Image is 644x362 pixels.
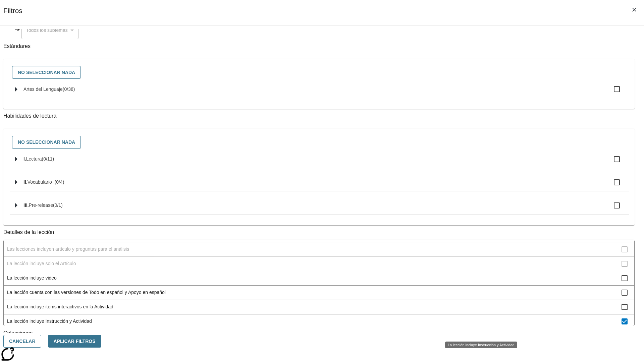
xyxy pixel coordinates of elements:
p: Colecciones [3,329,635,337]
div: La lección incluye items interactivos en la Actividad [4,300,634,314]
div: La lección incluye Instrucción y Actividad [445,342,517,348]
button: No seleccionar nada [12,66,81,79]
span: 0 estándares seleccionados/38 estándares en grupo [63,86,75,92]
span: 0 estándares seleccionados/11 estándares en grupo [42,156,54,162]
p: Estándares [3,43,635,50]
span: II. [23,179,28,185]
span: Pre-release [29,202,53,208]
h1: Filtros [3,7,22,25]
button: Cerrar los filtros del Menú lateral [627,3,641,17]
div: Seleccione estándares [9,64,629,81]
span: La lección incluye Instrucción y Actividad [7,318,622,325]
div: La lección cuenta con las versiones de Todo en espaňol y Apoyo en espaňol [4,286,634,300]
div: La lección incluye video [4,271,634,286]
span: 0 estándares seleccionados/4 estándares en grupo [55,179,64,185]
span: La lección incluye items interactivos en la Actividad [7,303,622,310]
ul: Seleccione estándares [10,80,629,104]
span: 0 estándares seleccionados/1 estándares en grupo [53,202,63,208]
span: Vocabulario . [28,179,55,185]
p: Detalles de la lección [3,229,635,236]
ul: Seleccione habilidades [10,150,629,220]
div: Seleccione una Asignatura [21,21,78,39]
span: La lección cuenta con las versiones de Todo en espaňol y Apoyo en espaňol [7,289,622,296]
span: Lectura [26,156,42,162]
span: I. [23,156,26,162]
button: Cancelar [3,335,41,348]
div: Seleccione habilidades [9,134,629,150]
p: Habilidades de lectura [3,112,635,120]
button: No seleccionar nada [12,136,81,149]
span: La lección incluye video [7,275,622,282]
button: Aplicar Filtros [48,335,101,348]
span: III. [23,202,29,208]
span: Artes del Lenguaje [23,86,63,92]
ul: Detalles de la lección [3,240,635,326]
div: La lección incluye Instrucción y Actividad [4,314,634,329]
